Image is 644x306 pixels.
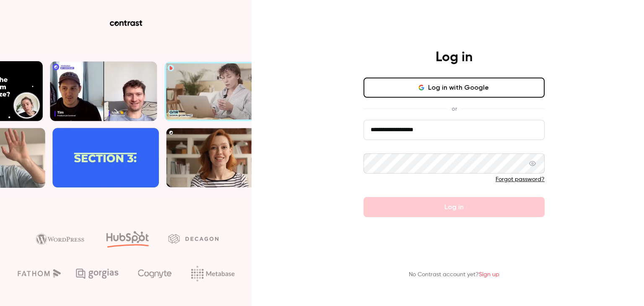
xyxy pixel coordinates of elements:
[447,104,461,113] span: or
[409,270,499,279] p: No Contrast account yet?
[168,234,218,243] img: decagon
[364,78,545,98] button: Log in with Google
[496,176,545,182] a: Forgot password?
[479,272,499,277] a: Sign up
[436,49,473,66] h4: Log in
